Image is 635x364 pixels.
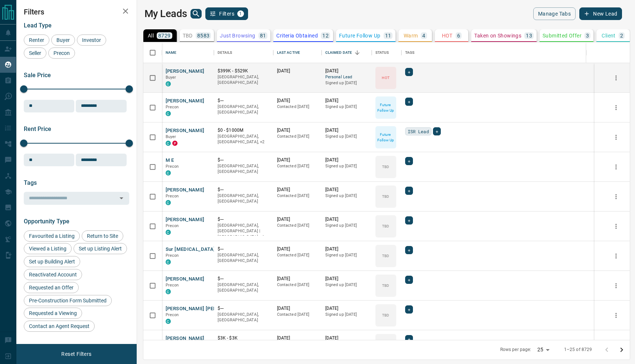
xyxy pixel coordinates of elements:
button: more [610,191,622,202]
p: $0 - $1000M [218,127,270,134]
span: Personal Lead [325,74,368,81]
p: TBD [382,164,389,170]
p: [DATE] [325,187,368,193]
p: [DATE] [325,98,368,104]
p: Future Follow Up [376,132,395,143]
p: TBD [382,194,389,199]
p: 12 [322,33,329,38]
span: Precon [166,283,179,288]
p: Criteria Obtained [276,33,318,38]
span: + [408,276,410,283]
div: Return to Site [82,230,123,242]
p: [DATE] [325,127,368,134]
p: Contacted [DATE] [277,134,318,140]
span: + [408,98,410,105]
div: condos.ca [166,289,171,294]
p: [GEOGRAPHIC_DATA], [GEOGRAPHIC_DATA] [218,163,270,175]
p: [DATE] [325,305,368,312]
p: [DATE] [277,157,318,163]
div: + [405,68,413,76]
h2: Filters [24,7,129,16]
p: Signed up [DATE] [325,223,368,229]
p: $3K - $3K [218,335,270,341]
button: more [610,132,622,143]
button: [PERSON_NAME] [166,216,205,223]
h1: My Leads [144,8,187,20]
div: Status [372,42,401,63]
span: Lead Type [24,22,52,29]
button: Sort [352,47,362,58]
p: 4 [422,33,425,38]
div: Set up Building Alert [24,256,80,267]
p: Rows per page: [500,347,531,353]
p: Contacted [DATE] [277,104,318,110]
span: + [408,187,410,194]
p: [DATE] [277,305,318,312]
div: Investor [77,35,106,46]
div: + [405,246,413,254]
p: [DATE] [277,187,318,193]
p: Signed up [DATE] [325,312,368,318]
span: Set up Building Alert [26,259,78,265]
div: Tags [401,42,595,63]
span: Pre-Construction Form Submitted [26,298,109,304]
p: Contacted [DATE] [277,312,318,318]
p: HOT [382,75,389,81]
div: Last Active [277,42,300,63]
div: Buyer [51,35,75,46]
span: Opportunity Type [24,218,69,225]
div: 25 [534,344,552,355]
p: Signed up [DATE] [325,80,368,86]
p: Client [602,33,615,38]
p: Signed up [DATE] [325,104,368,110]
button: Reset Filters [56,348,96,360]
p: [GEOGRAPHIC_DATA], [GEOGRAPHIC_DATA] [218,252,270,264]
div: Reactivated Account [24,269,82,280]
p: [DATE] [325,335,368,341]
span: Precon [166,253,179,258]
p: [DATE] [325,216,368,223]
button: [PERSON_NAME] [166,127,205,134]
p: [GEOGRAPHIC_DATA], [GEOGRAPHIC_DATA] [218,282,270,294]
p: 11 [385,33,391,38]
button: more [610,250,622,262]
span: Tags [24,179,37,186]
span: Precon [166,312,179,317]
p: [DATE] [277,98,318,104]
p: [DATE] [277,127,318,134]
div: + [405,216,413,224]
div: Viewed a Listing [24,243,72,254]
button: New Lead [579,7,622,20]
p: Signed up [DATE] [325,193,368,199]
p: [GEOGRAPHIC_DATA], [GEOGRAPHIC_DATA] [218,104,270,115]
p: 13 [526,33,532,38]
div: Claimed Date [322,42,372,63]
button: [PERSON_NAME] [166,98,205,105]
p: $399K - $529K [218,68,270,74]
div: Seller [24,47,46,59]
button: Manage Tabs [533,7,576,20]
button: [PERSON_NAME] [166,68,205,75]
div: + [405,98,413,106]
p: All [148,33,154,38]
p: $--- [218,98,270,104]
div: Name [166,42,177,63]
p: [DATE] [325,246,368,252]
span: Reactivated Account [26,272,79,278]
p: Submitted Offer [543,33,582,38]
span: ISR Lead [408,128,429,135]
span: Precon [166,223,179,228]
button: search button [190,9,202,19]
p: $--- [218,216,270,223]
p: Just Browsing [220,33,255,38]
div: Last Active [273,42,322,63]
p: Contacted [DATE] [277,252,318,258]
p: Contacted [DATE] [277,163,318,169]
span: Buyer [166,134,176,139]
p: [GEOGRAPHIC_DATA], [GEOGRAPHIC_DATA] [218,74,270,86]
p: Warm [404,33,418,38]
span: Viewed a Listing [26,246,69,252]
div: + [405,305,413,314]
p: Contacted [DATE] [277,223,318,229]
p: TBD [382,253,389,259]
